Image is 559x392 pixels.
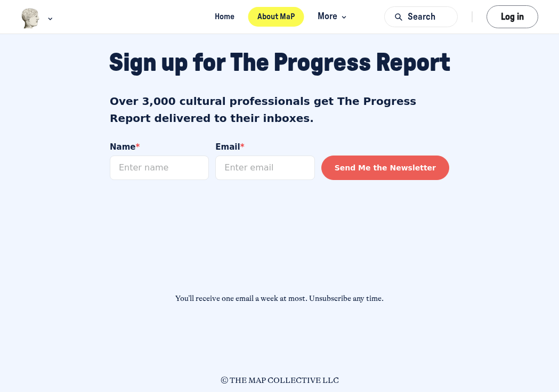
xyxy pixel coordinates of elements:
span: More [318,10,349,24]
a: About MaP [248,7,304,27]
p: © THE MAP COLLECTIVE LLC [221,375,339,387]
button: Log in [487,5,538,28]
span: Email [107,48,135,61]
span: Name [1,48,31,61]
input: Enter email [107,63,206,87]
p: You’ll receive one email a week at most. Unsubscribe any time. [175,293,384,305]
input: Enter name [1,63,100,87]
img: Museums as Progress logo [21,8,40,29]
a: Home [205,7,244,27]
button: More [309,7,354,27]
button: Search [384,6,458,27]
h2: Sign up for The Progress Report [109,48,450,79]
button: Museums as Progress logo [21,7,55,30]
button: Send Me the Newsletter [213,63,341,87]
